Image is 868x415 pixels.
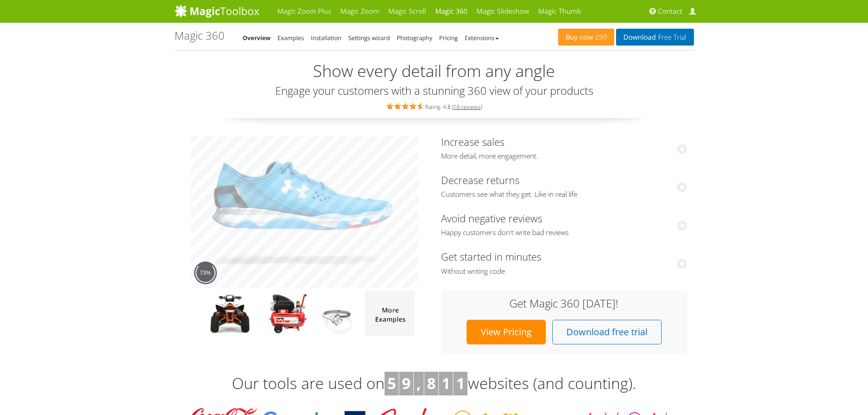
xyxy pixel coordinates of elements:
[656,34,686,41] span: Free Trial
[416,373,421,394] b: ,
[450,297,678,309] h3: Get Magic 360 [DATE]!
[558,29,614,46] a: Buy now£99
[175,30,225,41] h1: Magic 360
[442,373,450,394] b: 1
[441,173,687,199] a: Decrease returnsCustomers see what they get. Like in real life
[175,101,694,111] div: Rating: 4.8 ( )
[441,267,687,276] span: Without writing code
[441,152,687,161] span: More detail, more engagement.
[439,34,458,42] a: Pricing
[277,34,304,42] a: Examples
[441,228,687,237] span: Happy customers don't write bad reviews
[593,34,607,41] span: £99
[387,373,396,394] b: 5
[453,103,481,111] a: 16 reviews
[348,34,390,42] a: Settings wizard
[175,62,694,80] h2: Show every detail from any angle
[427,373,436,394] b: 8
[243,34,271,42] a: Overview
[441,190,687,199] span: Customers see what they get. Like in real life
[465,34,499,42] a: Extensions
[402,373,411,394] b: 9
[441,211,687,237] a: Avoid negative reviewsHappy customers don't write bad reviews
[311,34,341,42] a: Installation
[365,291,415,336] img: more magic 360 demos
[175,4,259,18] img: MagicToolbox.com - Image tools for your website
[658,7,683,16] span: Contact
[397,34,432,42] a: Photography
[456,373,465,394] b: 1
[467,320,546,344] a: View Pricing
[175,85,694,97] h3: Engage your customers with a stunning 360 view of your products
[441,135,687,161] a: Increase salesMore detail, more engagement.
[441,250,687,276] a: Get started in minutesWithout writing code
[552,320,662,344] a: Download free trial
[175,372,694,395] h3: Our tools are used on websites (and counting).
[616,29,693,46] a: DownloadFree Trial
